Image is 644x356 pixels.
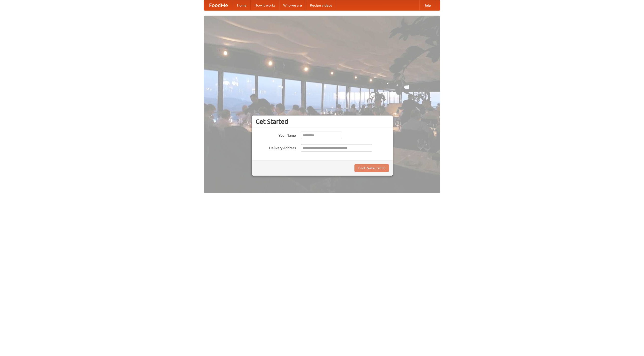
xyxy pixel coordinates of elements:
button: Find Restaurants! [354,164,389,172]
a: Recipe videos [306,0,336,10]
a: Who we are [279,0,306,10]
label: Delivery Address [256,144,296,150]
a: How it works [251,0,279,10]
label: Your Name [256,132,296,138]
a: FoodMe [204,0,233,10]
a: Help [419,0,435,10]
h3: Get Started [256,118,389,125]
a: Home [233,0,251,10]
